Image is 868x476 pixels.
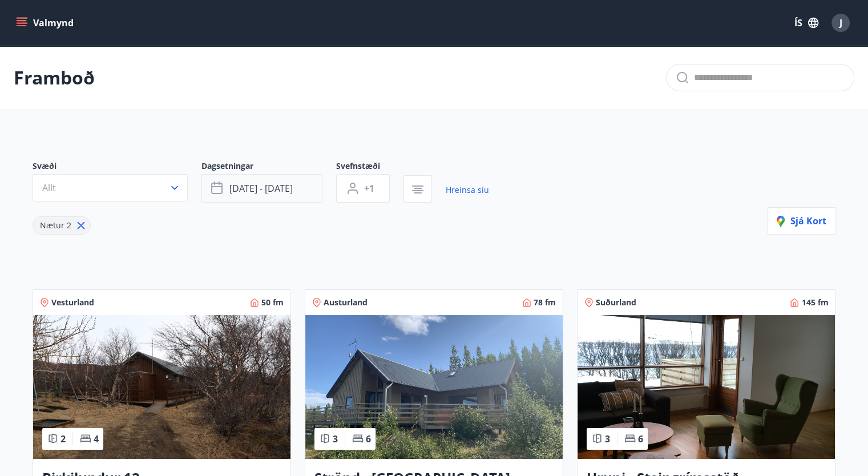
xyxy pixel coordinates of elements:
span: [DATE] - [DATE] [229,182,293,195]
span: 78 fm [534,297,556,308]
span: 2 [60,433,66,445]
span: Dagsetningar [201,160,336,174]
p: Framboð [14,65,95,90]
span: 6 [638,433,643,445]
span: Sjá kort [777,215,826,227]
a: Hreinsa síu [446,178,489,203]
button: [DATE] - [DATE] [201,174,322,203]
span: Vesturland [51,297,94,308]
span: +1 [364,182,374,195]
span: 6 [366,433,371,445]
div: Nætur 2 [33,216,91,235]
button: Allt [33,174,188,201]
span: Austurland [324,297,368,308]
span: Nætur 2 [40,220,71,231]
span: Svefnstæði [336,160,403,174]
button: Sjá kort [767,207,836,235]
img: Paella dish [33,315,290,459]
button: +1 [336,174,390,203]
span: J [839,17,842,29]
span: 3 [605,433,610,445]
button: J [827,9,854,37]
span: Svæði [33,160,201,174]
button: ÍS [788,13,825,33]
img: Paella dish [578,315,835,459]
span: 50 fm [261,297,284,308]
img: Paella dish [305,315,563,459]
span: 145 fm [801,297,828,308]
span: 3 [333,433,338,445]
span: Allt [42,181,56,194]
span: 4 [94,433,99,445]
span: Suðurland [596,297,636,308]
button: menu [14,13,78,33]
